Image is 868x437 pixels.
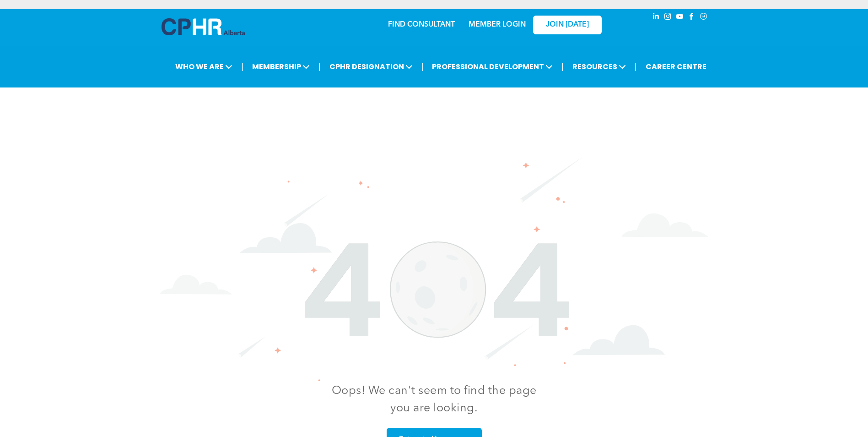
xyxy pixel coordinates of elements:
span: PROFESSIONAL DEVELOPMENT [429,58,555,75]
span: MEMBERSHIP [249,58,313,75]
li: | [241,57,243,76]
span: WHO WE ARE [173,58,235,75]
span: JOIN [DATE] [546,21,589,29]
a: linkedin [651,11,661,24]
a: youtube [675,11,685,24]
a: JOIN [DATE] [533,16,602,34]
a: MEMBER LOGIN [469,21,526,28]
a: Social network [699,11,709,24]
span: CPHR DESIGNATION [327,58,415,75]
a: instagram [663,11,673,24]
li: | [635,57,637,76]
img: A blue and white logo for cp alberta [162,18,245,35]
li: | [421,57,424,76]
a: FIND CONSULTANT [388,21,455,28]
a: CAREER CENTRE [643,58,709,75]
img: The number 404 is surrounded by clouds and stars on a white background. [160,156,709,382]
li: | [318,57,321,76]
li: | [561,57,564,76]
a: facebook [687,11,697,24]
span: Oops! We can't seem to find the page you are looking. [332,385,537,414]
span: RESOURCES [570,58,629,75]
